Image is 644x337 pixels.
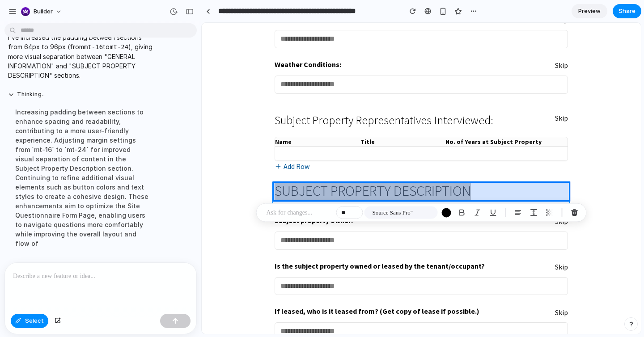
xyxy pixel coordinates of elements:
span: Share [619,7,636,16]
span: Source Sans Pro" [373,208,413,217]
h3: Subject Property Representatives Interviewed: [73,91,292,104]
label: Is the subject property owned or leased by the tenant/occupant? [73,238,283,249]
label: Weather Conditions: [73,36,140,47]
button: Skip [353,285,366,295]
p: I've increased the padding between sections from 64px to 96px (from to ), giving more visual sepa... [8,33,157,80]
button: Select [11,314,48,328]
button: builder [17,4,67,19]
button: Skip [353,38,366,48]
h2: SUBJECT PROPERTY DESCRIPTION [73,160,366,176]
th: Name [73,114,159,124]
code: mt-16 [84,43,103,51]
button: Add Row [73,139,108,149]
span: Select [25,316,44,325]
a: Preview [572,4,607,18]
label: Subject property owner: [73,192,151,203]
button: Skip [353,194,366,204]
code: mt-24 [110,43,128,51]
button: Skip [353,90,366,101]
button: Share [613,4,641,18]
button: Source Sans Pro" [364,206,438,219]
button: Skip [353,239,366,249]
div: Increasing padding between sections to enhance spacing and readability, contributing to a more us... [8,102,157,253]
label: If leased, who is it leased from? (Get copy of lease if possible.) [73,283,278,294]
th: Title [159,114,244,124]
span: Preview [578,7,601,16]
th: No. of Years at Subject Property [244,114,348,124]
span: builder [34,7,53,16]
